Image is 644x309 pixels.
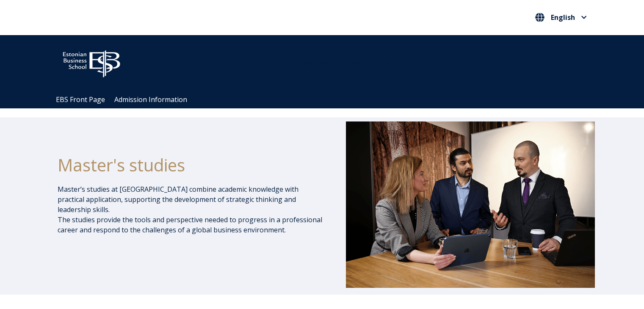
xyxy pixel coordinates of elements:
nav: Select your language [533,11,589,25]
button: English [533,11,589,24]
div: Navigation Menu [51,91,602,108]
img: ebs_logo2016_white [55,44,127,80]
span: English [551,14,575,21]
h1: Master's studies [58,154,323,176]
p: Master’s studies at [GEOGRAPHIC_DATA] combine academic knowledge with practical application, supp... [58,184,323,235]
span: Community for Growth and Resp [290,58,395,68]
a: Admission Information [114,95,187,104]
a: EBS Front Page [56,95,105,104]
img: DSC_1073 [346,121,595,287]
